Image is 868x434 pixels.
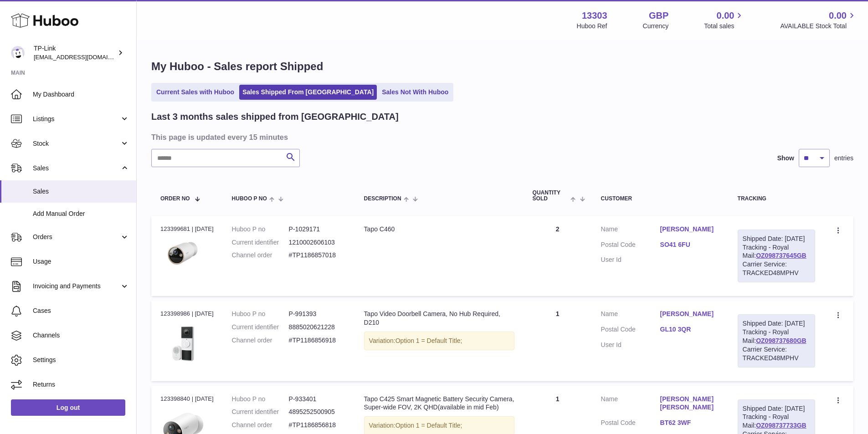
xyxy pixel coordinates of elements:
[777,154,794,163] label: Show
[704,22,745,31] span: Total sales
[743,319,810,328] div: Shipped Date: [DATE]
[395,337,462,344] span: Option 1 = Default Title;
[364,395,514,412] div: Tapo C425 Smart Magnetic Battery Security Camera, Super-wide FOV, 2K QHD(available in mid Feb)
[289,310,346,318] dd: P-991393
[232,421,289,429] dt: Channel order
[601,341,660,349] dt: User Id
[33,306,129,315] span: Cases
[33,115,120,123] span: Listings
[780,22,857,31] span: AVAILABLE Stock Total
[743,235,810,243] div: Shipped Date: [DATE]
[160,196,190,202] span: Order No
[33,380,129,389] span: Returns
[738,314,815,367] div: Tracking - Royal Mail:
[704,10,745,31] a: 0.00 Total sales
[34,44,116,61] div: TP-Link
[160,225,214,233] div: 123399681 | [DATE]
[660,225,719,234] a: [PERSON_NAME]
[232,196,267,202] span: Huboo P no
[160,395,214,403] div: 123398840 | [DATE]
[582,10,607,22] strong: 13303
[601,196,719,202] div: Customer
[33,209,129,218] span: Add Manual Order
[743,345,810,363] div: Carrier Service: TRACKED48MPHV
[232,310,289,318] dt: Huboo P no
[232,238,289,247] dt: Current identifier
[660,395,719,412] a: [PERSON_NAME] [PERSON_NAME]
[660,310,719,318] a: [PERSON_NAME]
[601,255,660,264] dt: User Id
[232,225,289,234] dt: Huboo P no
[289,238,346,247] dd: 1210002606103
[232,408,289,416] dt: Current identifier
[780,10,857,31] a: 0.00 AVAILABLE Stock Total
[738,196,815,202] div: Tracking
[11,399,125,416] a: Log out
[756,252,806,259] a: OZ098737645GB
[33,139,120,148] span: Stock
[232,323,289,332] dt: Current identifier
[33,356,129,364] span: Settings
[33,164,120,173] span: Sales
[717,10,734,22] span: 0.00
[151,132,851,142] h3: This page is updated every 15 minutes
[33,90,129,99] span: My Dashboard
[601,325,660,336] dt: Postal Code
[160,321,206,367] img: 02_large_20240605225453u.jpg
[743,260,810,277] div: Carrier Service: TRACKED48MPHV
[232,251,289,260] dt: Channel order
[33,187,129,196] span: Sales
[289,336,346,345] dd: #TP1186856918
[33,233,120,241] span: Orders
[364,225,514,234] div: Tapo C460
[153,85,237,100] a: Current Sales with Huboo
[160,236,206,271] img: 133031744300034.jpg
[660,419,719,427] a: BT62 3WF
[601,395,660,414] dt: Name
[829,10,847,22] span: 0.00
[151,59,853,74] h1: My Huboo - Sales report Shipped
[289,323,346,332] dd: 8885020621228
[756,422,806,429] a: OZ098737733GB
[34,53,134,61] span: [EMAIL_ADDRESS][DOMAIN_NAME]
[289,395,346,403] dd: P-933401
[151,111,399,123] h2: Last 3 months sales shipped from [GEOGRAPHIC_DATA]
[577,22,607,31] div: Huboo Ref
[232,395,289,403] dt: Huboo P no
[660,240,719,249] a: SO41 6FU
[660,325,719,334] a: GL10 3QR
[33,331,129,340] span: Channels
[743,404,810,413] div: Shipped Date: [DATE]
[289,251,346,260] dd: #TP1186857018
[160,310,214,318] div: 123398986 | [DATE]
[364,332,514,350] div: Variation:
[239,85,377,100] a: Sales Shipped From [GEOGRAPHIC_DATA]
[601,419,660,429] dt: Postal Code
[601,310,660,321] dt: Name
[232,336,289,345] dt: Channel order
[649,10,668,22] strong: GBP
[643,22,669,31] div: Currency
[524,301,592,381] td: 1
[289,421,346,429] dd: #TP1186856818
[756,337,806,344] a: OZ098737680GB
[834,154,853,163] span: entries
[533,190,569,202] span: Quantity Sold
[395,422,462,429] span: Option 1 = Default Title;
[364,196,401,202] span: Description
[379,85,452,100] a: Sales Not With Huboo
[289,408,346,416] dd: 4895252500905
[289,225,346,234] dd: P-1029171
[11,46,25,60] img: gaby.chen@tp-link.com
[601,225,660,236] dt: Name
[601,240,660,251] dt: Postal Code
[33,282,120,291] span: Invoicing and Payments
[33,257,129,266] span: Usage
[524,216,592,296] td: 2
[738,230,815,282] div: Tracking - Royal Mail:
[364,310,514,327] div: Tapo Video Doorbell Camera, No Hub Required, D210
